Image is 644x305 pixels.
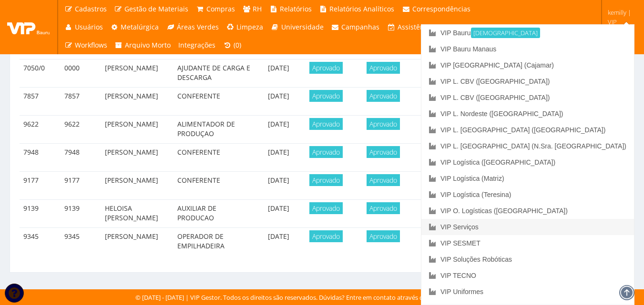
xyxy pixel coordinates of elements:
[20,87,61,115] td: 7857
[101,171,174,199] td: [PERSON_NAME]
[20,115,61,143] td: 9622
[101,59,174,87] td: [PERSON_NAME]
[412,4,470,13] span: Correspondências
[309,62,343,74] span: Aprovado
[174,36,219,54] a: Integrações
[309,146,343,158] span: Aprovado
[309,174,343,186] span: Aprovado
[477,22,485,31] span: TV
[61,227,102,256] td: 9345
[608,8,632,36] span: kemilly | VIP Bauru
[256,199,301,227] td: [DATE]
[107,18,163,36] a: Metalúrgica
[121,22,159,31] span: Metalúrgica
[309,202,343,214] span: Aprovado
[421,203,634,219] a: VIP O. Logísticas ([GEOGRAPHIC_DATA])
[367,174,400,186] span: Aprovado
[178,40,215,49] span: Integrações
[61,199,102,227] td: 9139
[61,143,102,171] td: 7948
[174,227,256,256] td: OPERADOR DE EMPILHADEIRA
[61,115,102,143] td: 9622
[421,25,634,41] a: VIP Bauru[DEMOGRAPHIC_DATA]
[75,22,103,31] span: Usuários
[256,115,301,143] td: [DATE]
[20,199,61,227] td: 9139
[174,143,256,171] td: CONFERENTE
[463,18,489,36] a: TV
[20,143,61,171] td: 7948
[421,41,634,57] a: VIP Bauru Manaus
[174,59,256,87] td: AJUDANTE DE CARGA E DESCARGA
[421,154,634,170] a: VIP Logística ([GEOGRAPHIC_DATA])
[421,187,634,203] a: VIP Logística (Teresina)
[61,18,107,36] a: Usuários
[234,40,241,49] span: (0)
[7,20,50,34] img: logo
[61,171,102,199] td: 9177
[174,87,256,115] td: CONFERENTE
[367,202,400,214] span: Aprovado
[421,73,634,89] a: VIP L. CBV ([GEOGRAPHIC_DATA])
[421,89,634,106] a: VIP L. CBV ([GEOGRAPHIC_DATA])
[61,36,111,54] a: Workflows
[125,40,171,49] span: Arquivo Morto
[367,62,400,74] span: Aprovado
[174,171,256,199] td: CONFERENTE
[367,90,400,102] span: Aprovado
[61,59,102,87] td: 0000
[421,219,634,235] a: VIP Serviços
[367,118,400,130] span: Aprovado
[329,4,394,13] span: Relatórios Analíticos
[101,87,174,115] td: [PERSON_NAME]
[174,199,256,227] td: AUXILIAR DE PRODUCAO
[124,4,188,13] span: Gestão de Materiais
[280,4,312,13] span: Relatórios
[421,267,634,284] a: VIP TECNO
[253,4,262,13] span: RH
[219,36,245,54] a: (0)
[367,146,400,158] span: Aprovado
[20,171,61,199] td: 9177
[75,4,107,13] span: Cadastros
[206,4,235,13] span: Compras
[256,171,301,199] td: [DATE]
[101,199,174,227] td: HELOISA [PERSON_NAME]
[421,251,634,267] a: VIP Soluções Robóticas
[256,59,301,87] td: [DATE]
[421,170,634,187] a: VIP Logística (Matriz)
[256,227,301,256] td: [DATE]
[471,28,540,38] small: [DEMOGRAPHIC_DATA]
[20,227,61,256] td: 9345
[327,18,384,36] a: Campanhas
[75,40,107,49] span: Workflows
[367,230,400,242] span: Aprovado
[20,59,61,87] td: 7050/0
[421,138,634,154] a: VIP L. [GEOGRAPHIC_DATA] (N.Sra. [GEOGRAPHIC_DATA])
[267,18,327,36] a: Universidade
[177,22,219,31] span: Áreas Verdes
[223,18,267,36] a: Limpeza
[135,293,509,302] div: © [DATE] - [DATE] | VIP Gestor. Todos os direitos são reservados. Dúvidas? Entre em contato atrav...
[341,22,379,31] span: Campanhas
[61,87,102,115] td: 7857
[383,18,463,36] a: Assistência Técnica
[101,227,174,256] td: [PERSON_NAME]
[309,90,343,102] span: Aprovado
[421,122,634,138] a: VIP L. [GEOGRAPHIC_DATA] ([GEOGRAPHIC_DATA])
[421,235,634,251] a: VIP SESMET
[174,115,256,143] td: ALIMENTADOR DE PRODUÇAO
[163,18,223,36] a: Áreas Verdes
[111,36,175,54] a: Arquivo Morto
[421,284,634,300] a: VIP Uniformes
[309,118,343,130] span: Aprovado
[421,57,634,73] a: VIP [GEOGRAPHIC_DATA] (Cajamar)
[256,87,301,115] td: [DATE]
[421,106,634,122] a: VIP L. Nordeste ([GEOGRAPHIC_DATA])
[101,115,174,143] td: [PERSON_NAME]
[236,22,263,31] span: Limpeza
[256,143,301,171] td: [DATE]
[281,22,324,31] span: Universidade
[101,143,174,171] td: [PERSON_NAME]
[398,22,460,31] span: Assistência Técnica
